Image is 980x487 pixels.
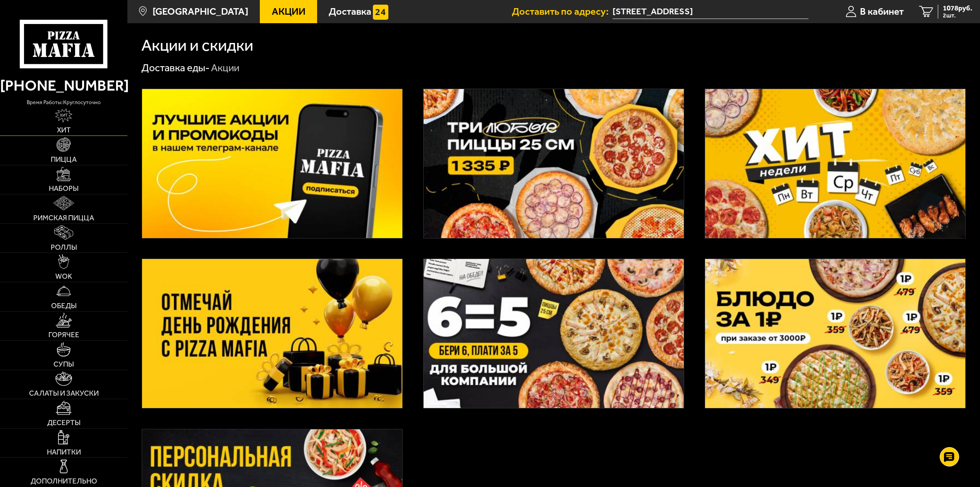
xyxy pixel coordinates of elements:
[31,478,97,485] span: Дополнительно
[512,7,613,16] span: Доставить по адресу:
[57,127,71,134] span: Хит
[613,5,808,19] input: Ваш адрес доставки
[51,156,77,163] span: Пицца
[33,214,94,222] span: Римская пицца
[51,244,77,251] span: Роллы
[47,419,81,427] span: Десерты
[29,390,99,397] span: Салаты и закуски
[53,361,74,368] span: Супы
[860,7,904,16] span: В кабинет
[272,7,305,16] span: Акции
[49,185,79,192] span: Наборы
[943,12,972,19] span: 2 шт.
[141,62,210,74] a: Доставка еды-
[613,5,808,19] span: Россия, Санкт-Петербург, Варшавская улица, 55к1
[55,273,72,280] span: WOK
[48,331,79,339] span: Горячее
[141,37,253,53] h1: Акции и скидки
[943,5,972,12] span: 1078 руб.
[51,302,77,310] span: Обеды
[373,5,388,20] img: 15daf4d41897b9f0e9f617042186c801.svg
[47,449,81,456] span: Напитки
[211,61,239,74] div: Акции
[329,7,371,16] span: Доставка
[153,7,248,16] span: [GEOGRAPHIC_DATA]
